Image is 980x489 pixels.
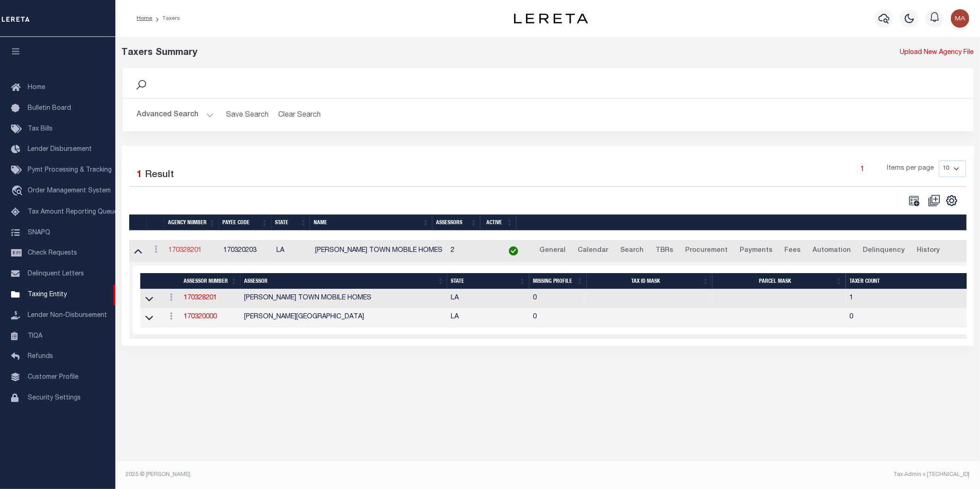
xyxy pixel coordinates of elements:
[651,244,677,258] a: TBRs
[480,215,516,231] th: Active: activate to sort column ascending
[529,273,587,289] th: Missing Profile: activate to sort column ascending
[574,244,612,258] a: Calendar
[28,271,84,277] span: Delinquent Letters
[846,273,976,289] th: Taxer Count: activate to sort column ascending
[119,471,548,479] div: 2025 © [PERSON_NAME].
[951,9,969,28] img: svg+xml;base64,PHN2ZyB4bWxucz0iaHR0cDovL3d3dy53My5vcmcvMjAwMC9zdmciIHBvaW50ZXItZXZlbnRzPSJub25lIi...
[514,13,588,24] img: logo-dark.svg
[535,244,570,258] a: General
[555,471,970,479] div: Tax Admin v.[TECHNICAL_ID]
[310,215,432,231] th: Name: activate to sort column ascending
[137,16,152,21] a: Home
[28,374,78,381] span: Customer Profile
[616,244,648,258] a: Search
[184,295,217,301] a: 170328201
[509,246,518,256] img: check-icon-green.svg
[887,164,934,174] span: Items per page
[137,170,143,180] span: 1
[28,292,67,298] span: Taxing Entity
[219,215,271,231] th: Payee Code: activate to sort column ascending
[516,215,968,231] th: &nbsp;
[240,273,447,289] th: Assessor: activate to sort column ascending
[184,314,217,320] a: 170320000
[447,273,529,289] th: State: activate to sort column ascending
[275,106,325,124] button: Clear Search
[712,273,846,289] th: Parcel Mask: activate to sort column ascending
[432,215,480,231] th: Assessors: activate to sort column ascending
[529,289,587,308] td: 0
[447,240,496,262] td: 2
[808,244,855,258] a: Automation
[240,308,447,327] td: [PERSON_NAME][GEOGRAPHIC_DATA]
[221,106,275,124] button: Save Search
[857,164,867,174] a: 1
[28,229,50,236] span: SNAPQ
[859,244,909,258] a: Delinquency
[28,84,45,91] span: Home
[735,244,777,258] a: Payments
[220,240,273,262] td: 170320203
[11,185,26,197] i: travel_explore
[273,240,312,262] td: LA
[145,168,174,183] label: Result
[122,46,758,60] div: Taxers Summary
[28,126,53,132] span: Tax Bills
[900,48,974,58] a: Upload New Agency File
[28,146,92,153] span: Lender Disbursement
[311,240,447,262] td: [PERSON_NAME] TOWN MOBILE HOMES
[271,215,310,231] th: State: activate to sort column ascending
[28,250,77,256] span: Check Requests
[28,395,81,401] span: Security Settings
[137,106,214,124] button: Advanced Search
[587,273,712,289] th: Tax ID Mask: activate to sort column ascending
[846,308,976,327] td: 0
[28,105,71,112] span: Bulletin Board
[152,14,180,23] li: Taxers
[681,244,732,258] a: Procurement
[913,244,944,258] a: History
[529,308,587,327] td: 0
[168,247,202,254] a: 170328201
[28,353,53,360] span: Refunds
[780,244,805,258] a: Fees
[28,188,111,194] span: Order Management System
[240,289,447,308] td: [PERSON_NAME] TOWN MOBILE HOMES
[447,308,529,327] td: LA
[28,312,107,319] span: Lender Non-Disbursement
[164,215,219,231] th: Agency Number: activate to sort column ascending
[180,273,240,289] th: Assessor Number: activate to sort column ascending
[28,167,112,173] span: Pymt Processing & Tracking
[28,209,118,215] span: Tax Amount Reporting Queue
[846,289,976,308] td: 1
[447,289,529,308] td: LA
[28,333,42,339] span: TIQA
